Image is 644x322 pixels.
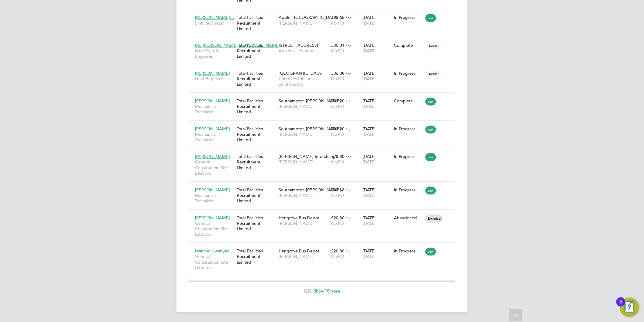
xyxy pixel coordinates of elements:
[331,15,344,20] span: £35.65
[363,221,376,226] span: [DATE]
[363,104,376,109] span: [DATE]
[195,43,280,48] span: Md [PERSON_NAME] Uz [PERSON_NAME]
[195,15,234,20] span: [PERSON_NAME]…
[279,48,328,53] span: Apleona - Pretium
[235,39,277,62] div: Total Facilities Recruitment Limited
[279,187,345,193] span: Southampton [PERSON_NAME]…
[346,15,351,20] span: / hr
[394,98,423,104] div: Complete
[235,151,277,173] div: Total Facilities Recruitment Limited
[394,248,423,254] div: In Progress
[361,245,393,262] div: [DATE]
[331,254,344,259] span: No PO
[235,245,277,268] div: Total Facilities Recruitment Limited
[331,221,344,226] span: No PO
[331,154,344,159] span: £20.80
[361,212,393,229] div: [DATE]
[279,15,338,20] span: Apple - [GEOGRAPHIC_DATA]
[394,154,423,159] div: In Progress
[193,67,455,72] a: [PERSON_NAME]Lead EngineerTotal Facilities Recruitment Limited[GEOGRAPHIC_DATA]Combined Technical...
[425,125,436,133] span: Low
[425,187,436,194] span: Low
[331,132,344,137] span: No PO
[279,76,328,87] span: Combined Technical Solutions Ltd
[235,123,277,146] div: Total Facilities Recruitment Limited
[425,14,436,22] span: Low
[363,132,376,137] span: [DATE]
[195,193,234,204] span: Mechanical Technician
[331,70,344,76] span: £36.08
[195,132,234,142] span: Mechanical Technician
[193,212,455,217] a: [PERSON_NAME]General Construction Site LabourerTotal Facilities Recruitment LimitedHengrove Bus D...
[279,126,345,132] span: Southampton [PERSON_NAME]…
[279,20,328,26] span: [PERSON_NAME]
[195,104,234,115] span: Mechanical Technician
[425,153,436,161] span: Low
[331,187,344,193] span: £32.68
[235,12,277,34] div: Total Facilities Recruitment Limited
[346,99,351,103] span: / hr
[394,215,423,221] div: Abandoned
[279,43,318,48] span: [STREET_ADDRESS]
[279,248,319,254] span: Hengrove Bus Depot
[331,215,344,221] span: £20.80
[195,98,230,104] span: [PERSON_NAME]
[346,154,351,159] span: / hr
[279,132,328,137] span: [PERSON_NAME]
[331,126,344,132] span: £31.20
[331,193,344,198] span: No PO
[394,43,423,48] div: Complete
[193,123,455,128] a: [PERSON_NAME]Mechanical TechnicianTotal Facilities Recruitment LimitedSouthampton [PERSON_NAME]…[...
[195,48,234,59] span: Multi Skilled Engineer
[425,98,436,105] span: Low
[361,151,393,168] div: [DATE]
[193,184,455,189] a: [PERSON_NAME]Mechanical TechnicianTotal Facilities Recruitment LimitedSouthampton [PERSON_NAME]…[...
[425,214,443,222] span: Excluded
[195,187,230,193] span: [PERSON_NAME]
[195,159,234,176] span: General Construction Site Labourer
[279,254,328,259] span: [PERSON_NAME]
[346,71,351,76] span: / hr
[279,159,328,165] span: [PERSON_NAME]
[361,123,393,140] div: [DATE]
[394,126,423,132] div: In Progress
[331,248,344,254] span: £20.80
[361,39,393,57] div: [DATE]
[235,212,277,235] div: Total Facilities Recruitment Limited
[195,76,234,81] span: Lead Engineer
[425,70,442,78] span: Disabled
[620,298,639,317] button: Open Resource Center, 6 new notifications
[331,76,344,81] span: No PO
[394,187,423,193] div: In Progress
[363,254,376,259] span: [DATE]
[193,11,455,16] a: [PERSON_NAME]…Shift TechnicianTotal Facilities Recruitment LimitedApple - [GEOGRAPHIC_DATA][PERSO...
[361,95,393,112] div: [DATE]
[279,193,328,198] span: [PERSON_NAME]
[279,154,338,159] span: [PERSON_NAME] Interchange
[193,150,455,156] a: [PERSON_NAME]General Construction Site LabourerTotal Facilities Recruitment Limited[PERSON_NAME] ...
[235,184,277,207] div: Total Facilities Recruitment Limited
[363,193,376,198] span: [DATE]
[346,188,351,192] span: / hr
[279,70,322,76] span: [GEOGRAPHIC_DATA]
[619,302,622,310] div: 6
[361,12,393,29] div: [DATE]
[346,43,351,48] span: / hr
[361,184,393,201] div: [DATE]
[279,215,319,221] span: Hengrove Bus Depot
[193,245,455,250] a: Marvinc Nwanyan…General Construction Site LabourerTotal Facilities Recruitment LimitedHengrove Bu...
[195,154,230,159] span: [PERSON_NAME]
[394,15,423,20] div: In Progress
[314,288,340,294] span: Show more
[331,20,344,26] span: No PO
[195,248,233,254] span: Marvinc Nwanyan…
[363,48,376,53] span: [DATE]
[346,127,351,131] span: / hr
[361,67,393,84] div: [DATE]
[195,254,234,270] span: General Construction Site Labourer
[235,95,277,118] div: Total Facilities Recruitment Limited
[363,159,376,165] span: [DATE]
[331,104,344,109] span: No PO
[346,216,351,220] span: / hr
[324,288,329,294] span: 18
